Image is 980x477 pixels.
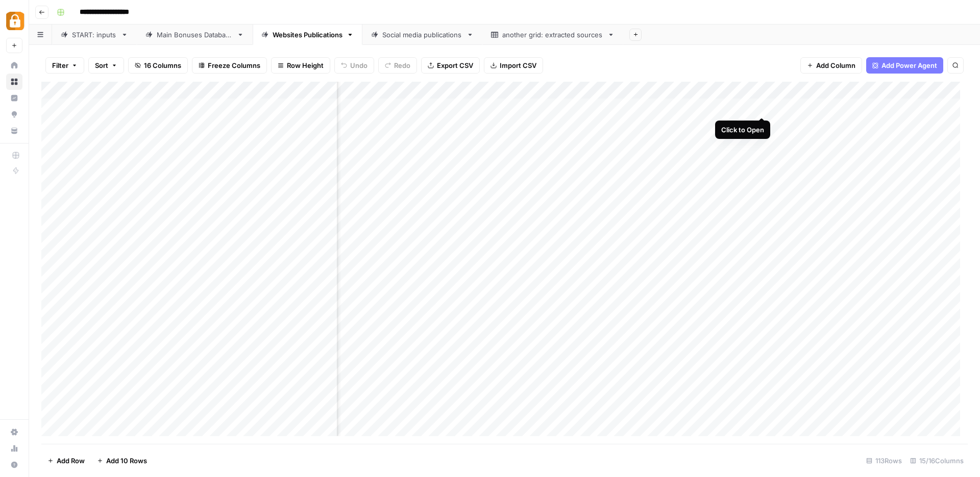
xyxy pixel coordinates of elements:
[362,25,482,45] a: Social media publications
[6,8,22,34] button: Workspace: Adzz
[41,452,91,469] button: Add Row
[253,25,362,45] a: Websites Publications
[394,60,410,70] span: Redo
[137,25,253,45] a: Main Bonuses Database
[862,452,906,469] div: 113 Rows
[382,30,462,40] div: Social media publications
[6,57,22,74] a: Home
[45,57,84,74] button: Filter
[271,57,330,74] button: Row Height
[95,60,108,70] span: Sort
[378,57,417,74] button: Redo
[287,60,324,70] span: Row Height
[52,60,68,70] span: Filter
[482,25,623,45] a: another grid: extracted sources
[816,60,855,70] span: Add Column
[866,57,943,74] button: Add Power Agent
[881,60,937,70] span: Add Power Agent
[6,440,22,457] a: Usage
[906,452,968,469] div: 15/16 Columns
[6,90,22,106] a: Insights
[144,60,181,70] span: 16 Columns
[6,457,22,473] button: Help + Support
[106,456,147,466] span: Add 10 Rows
[350,60,367,70] span: Undo
[6,123,22,139] a: Your Data
[128,57,188,74] button: 16 Columns
[208,60,260,70] span: Freeze Columns
[157,30,233,40] div: Main Bonuses Database
[6,106,22,123] a: Opportunities
[6,424,22,440] a: Settings
[437,60,473,70] span: Export CSV
[334,57,374,74] button: Undo
[57,456,85,466] span: Add Row
[72,30,117,40] div: START: inputs
[800,57,862,74] button: Add Column
[6,12,24,30] img: Adzz Logo
[91,452,153,469] button: Add 10 Rows
[721,125,764,135] div: Click to Open
[273,30,342,40] div: Websites Publications
[502,30,603,40] div: another grid: extracted sources
[88,57,124,74] button: Sort
[52,25,137,45] a: START: inputs
[421,57,480,74] button: Export CSV
[192,57,267,74] button: Freeze Columns
[484,57,543,74] button: Import CSV
[6,74,22,90] a: Browse
[500,60,536,70] span: Import CSV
